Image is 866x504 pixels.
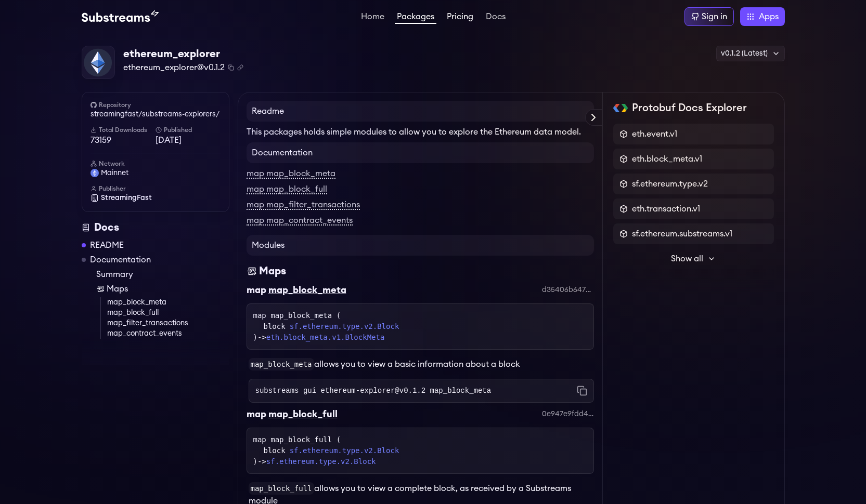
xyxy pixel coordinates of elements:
[247,185,327,194] a: map map_block_full
[253,434,587,467] div: map map_block_full ( )
[249,358,314,370] code: map_block_meta
[255,386,492,396] code: substreams gui ethereum-explorer@v0.1.2 map_block_meta
[247,216,353,226] a: map map_contract_events
[671,253,703,265] span: Show all
[542,409,594,419] div: 0e947e9fdd4af3c137ff850907b090aa12b469bb
[96,283,229,295] a: Maps
[759,10,779,23] span: Apps
[716,46,785,61] div: v0.1.2 (Latest)
[107,328,229,339] a: map_contract_events
[91,160,221,168] h6: Network
[91,184,221,193] h6: Publisher
[257,333,384,341] span: ->
[107,318,229,328] a: map_filter_transactions
[259,264,286,278] div: Maps
[82,10,159,23] img: Substream's logo
[247,169,335,179] a: map map_block_meta
[90,239,124,251] a: README
[247,283,266,297] div: map
[632,228,732,240] span: sf.ethereum.substreams.v1
[577,386,587,396] button: Copy command to clipboard
[253,310,587,343] div: map map_block_meta ( )
[123,61,225,74] span: ethereum_explorer@v0.1.2
[96,285,105,293] img: Map icon
[156,126,221,134] h6: Published
[247,201,360,210] a: map map_filter_transactions
[156,134,221,147] span: [DATE]
[90,254,151,266] a: Documentation
[613,104,628,112] img: Protobuf
[542,285,594,295] div: d35406b647b264577e288fdbc0b90aec9f67c5b9
[266,457,376,466] a: sf.ethereum.type.v2.Block
[91,102,97,108] img: github
[123,47,243,61] div: ethereum_explorer
[264,445,587,456] div: block
[290,445,399,456] a: sf.ethereum.type.v2.Block
[101,168,128,178] span: mainnet
[91,109,221,120] a: streamingfast/substreams-explorers/
[107,297,229,308] a: map_block_meta
[632,128,677,140] span: eth.event.v1
[101,193,152,203] span: StreamingFast
[91,134,156,147] span: 73159
[266,333,385,341] a: eth.block_meta.v1.BlockMeta
[445,12,475,23] a: Pricing
[91,126,156,134] h6: Total Downloads
[395,12,436,24] a: Packages
[702,10,727,23] div: Sign in
[247,126,594,138] p: This packages holds simple modules to allow you to explore the Ethereum data model.
[264,321,587,332] div: block
[247,235,594,256] h4: Modules
[249,358,594,370] p: allows you to view a basic information about a block
[613,248,774,269] button: Show all
[237,64,243,71] button: Copy .spkg link to clipboard
[82,46,114,78] img: Package Logo
[684,7,734,26] a: Sign in
[247,264,257,278] img: Maps icon
[91,168,221,178] a: mainnet
[484,12,508,23] a: Docs
[257,457,376,466] span: ->
[359,12,386,23] a: Home
[228,64,234,71] button: Copy package name and version
[107,308,229,318] a: map_block_full
[91,169,99,177] img: mainnet
[91,101,221,109] h6: Repository
[247,407,266,421] div: map
[632,101,747,115] h2: Protobuf Docs Explorer
[96,268,229,281] a: Summary
[247,142,594,163] h4: Documentation
[91,193,221,203] a: StreamingFast
[249,482,314,495] code: map_block_full
[632,178,708,190] span: sf.ethereum.type.v2
[290,321,399,332] a: sf.ethereum.type.v2.Block
[268,283,346,297] div: map_block_meta
[247,101,594,122] h4: Readme
[632,203,700,215] span: eth.transaction.v1
[82,220,229,235] div: Docs
[268,407,338,421] div: map_block_full
[632,153,702,165] span: eth.block_meta.v1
